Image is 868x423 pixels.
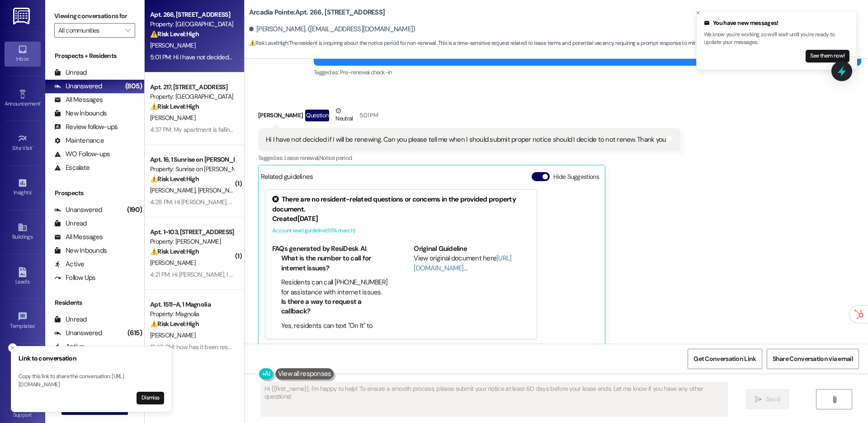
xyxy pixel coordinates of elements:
div: New Inbounds [54,109,107,118]
span: • [35,322,36,328]
div: Unanswered [54,82,102,91]
span: Pre-renewal check-in [340,68,392,76]
div: Unread [54,68,87,77]
div: All Messages [54,232,103,242]
div: Unread [54,315,87,324]
a: Insights • [5,175,41,200]
a: Templates • [5,309,41,333]
button: Close toast [693,8,703,17]
div: 4:28 PM: Hi [PERSON_NAME], we just moved into Apt 16 and we still haven't received our keys for t... [150,198,434,206]
div: [PERSON_NAME] [258,106,681,128]
button: Send [745,389,789,409]
div: View original document here [414,254,530,273]
span: [PERSON_NAME] [150,186,198,194]
li: What is the number to call for internet issues? [281,254,388,273]
b: FAQs generated by ResiDesk AI [272,244,366,253]
label: Viewing conversations for [54,9,135,23]
input: All communities [58,23,121,38]
div: Active [54,260,85,269]
span: [PERSON_NAME] [150,259,195,267]
a: [URL][DOMAIN_NAME]… [414,254,511,272]
span: • [40,99,42,106]
div: Created [DATE] [272,214,530,224]
strong: ⚠️ Risk Level: High [150,320,199,328]
div: Question [305,110,329,121]
div: New Inbounds [54,246,107,255]
i:  [755,396,762,403]
span: Notice period [319,154,352,162]
i:  [831,396,838,403]
strong: ⚠️ Risk Level: High [249,39,288,47]
button: Dismiss [137,392,164,404]
div: [PERSON_NAME]. ([EMAIL_ADDRESS][DOMAIN_NAME]) [249,24,415,34]
span: [PERSON_NAME] [150,331,195,339]
span: [PERSON_NAME] [198,186,245,194]
div: Apt. 1511~A, 1 Magnolia [150,300,234,309]
li: Yes, residents can text "On It" to 266278 to get a representative to call them. [281,321,388,350]
a: Inbox [5,42,41,66]
div: (615) [125,326,144,340]
div: 5:01 PM: Hi I have not decided if I will be renewing. Can you please tell me when I should submit... [150,53,541,61]
span: Share Conversation via email [773,354,853,364]
div: Apt. 1~103, [STREET_ADDRESS] [150,227,234,237]
button: Close toast [8,343,17,352]
textarea: Hi {{first_name}}, I'm happy to help! To ensure a smooth process, please submit your notice at le... [261,382,727,416]
div: Property: [GEOGRAPHIC_DATA] [150,19,234,29]
div: Tagged as: [314,66,861,79]
div: Apt. 266, [STREET_ADDRESS] [150,10,234,19]
b: Arcadia Pointe: Apt. 266, [STREET_ADDRESS] [249,8,385,17]
p: Copy this link to share the conversation: [URL][DOMAIN_NAME] [19,373,164,389]
div: 4:37 PM: My apartment is falling apart with cracks in everything, ratty falling apart carpet, war... [150,125,696,134]
div: Property: Magnolia [150,309,234,319]
div: Tagged as: [258,151,681,164]
div: Hi I have not decided if I will be renewing. Can you please tell me when I should submit proper n... [266,135,666,144]
div: Neutral [334,106,354,125]
span: : The resident is inquiring about the notice period for non-renewal. This is a time-sensitive req... [249,38,717,48]
h3: Link to conversation [19,354,164,363]
div: Unanswered [54,205,102,215]
span: • [33,144,34,150]
div: Review follow-ups [54,122,118,132]
button: Share Conversation via email [767,349,859,369]
div: 12:40 PM: how has it been resolved if I don't get a refund? [150,343,300,351]
span: [PERSON_NAME] [150,41,195,49]
div: WO Follow-ups [54,149,110,159]
div: Property: [PERSON_NAME] [150,237,234,246]
div: Unread [54,219,87,228]
div: Apt. 217, [STREET_ADDRESS] [150,82,234,92]
div: Prospects + Residents [45,51,144,61]
img: ResiDesk Logo [13,8,32,24]
strong: ⚠️ Risk Level: High [150,30,199,38]
button: See them now! [806,50,849,62]
a: Support [5,398,41,422]
span: Send [766,394,780,404]
div: You have new messages! [704,19,849,28]
div: Residents [45,298,144,308]
a: Account [5,353,41,378]
div: Escalate [54,163,90,173]
span: • [31,188,33,194]
span: [PERSON_NAME] [150,114,195,122]
div: Prospects [45,188,144,198]
div: (190) [125,203,144,217]
div: (805) [123,79,144,93]
span: Lease renewal , [284,154,319,162]
a: Site Visit • [5,131,41,155]
b: Original Guideline [414,244,467,253]
span: Get Conversation Link [693,354,756,364]
li: Residents can call [PHONE_NUMBER] for assistance with internet issues. [281,278,388,297]
strong: ⚠️ Risk Level: High [150,247,199,255]
div: Property: Sunrise on [PERSON_NAME] [150,164,234,174]
div: Follow Ups [54,273,96,283]
p: We know you're working, so we'll wait until you're ready to update your messages. [704,31,849,47]
strong: ⚠️ Risk Level: High [150,175,199,183]
div: Maintenance [54,136,104,145]
button: Get Conversation Link [688,349,762,369]
div: 5:01 PM [357,111,378,120]
strong: ⚠️ Risk Level: High [150,102,199,111]
label: Hide Suggestions [553,172,599,182]
div: Related guidelines [261,172,313,185]
i:  [125,27,130,34]
a: Leads [5,264,41,289]
li: Is there a way to request a callback? [281,297,388,317]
